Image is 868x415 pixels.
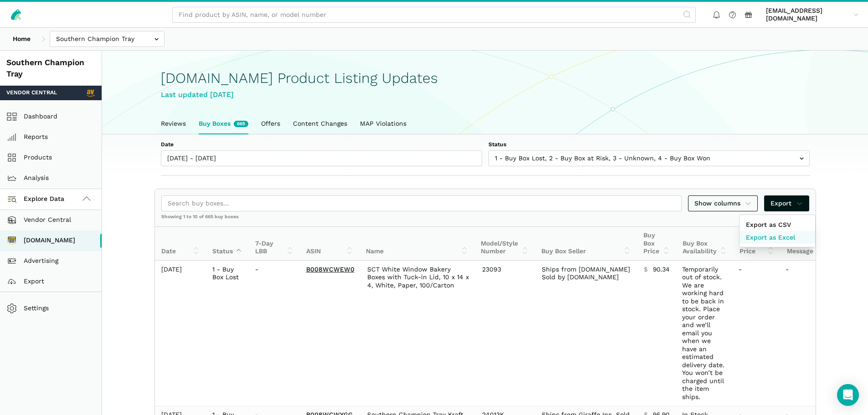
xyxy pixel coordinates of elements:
[837,384,859,406] div: Open Intercom Messenger
[740,218,815,231] a: Export as CSV
[740,231,815,244] a: Export as Excel
[50,31,164,47] input: Southern Champion Tray
[746,220,791,230] span: Export as CSV
[172,7,696,23] input: Find product by ASIN, name, or model number
[746,233,795,242] span: Export as Excel
[6,31,37,47] a: Home
[763,5,862,24] a: [EMAIL_ADDRESS][DOMAIN_NAME]
[766,7,850,23] span: [EMAIL_ADDRESS][DOMAIN_NAME]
